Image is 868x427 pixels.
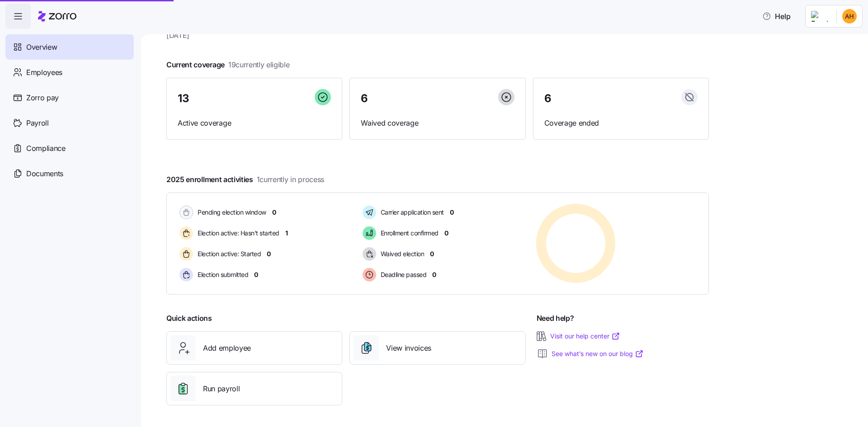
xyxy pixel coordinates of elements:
a: Compliance [5,136,134,161]
span: Help [762,11,791,22]
span: Enrollment confirmed [378,229,439,238]
span: 0 [432,270,436,279]
span: Overview [26,42,57,53]
img: f394098dfb052a6e56ae0f708cf35102 [842,9,857,23]
a: Documents [5,161,134,186]
a: Employees [5,60,134,85]
span: 0 [254,270,258,279]
span: View invoices [386,343,431,354]
span: Election submitted [195,270,248,279]
span: 0 [450,208,454,217]
button: Help [755,7,798,25]
span: 0 [444,229,448,238]
span: Need help? [537,313,574,324]
span: Waived election [378,249,425,258]
span: Current coverage [166,59,290,70]
span: 0 [272,208,276,217]
a: See what’s new on our blog [552,349,644,358]
a: Zorro pay [5,85,134,110]
a: Visit our help center [550,332,620,341]
span: 0 [267,249,271,258]
span: Zorro pay [26,92,59,103]
a: Payroll [5,110,134,136]
span: Deadline passed [378,270,427,279]
span: Election active: Hasn't started [195,229,279,238]
span: Carrier application sent [378,208,444,217]
span: 6 [544,93,552,104]
span: Add employee [203,343,251,354]
span: 19 currently eligible [228,59,290,70]
span: Employees [26,67,62,78]
span: Pending election window [195,208,266,217]
span: Documents [26,168,63,179]
img: Employer logo [811,11,829,22]
span: 1 currently in process [257,174,324,185]
span: Waived coverage [361,117,514,129]
span: 2025 enrollment activities [166,174,324,185]
span: Compliance [26,143,66,154]
span: Election active: Started [195,249,261,258]
span: Payroll [26,117,49,129]
span: Quick actions [166,313,212,324]
span: Run payroll [203,383,240,394]
span: 1 [285,229,288,238]
span: [DATE] [166,30,709,41]
span: Active coverage [178,117,331,129]
span: 0 [430,249,434,258]
span: 13 [178,93,189,104]
a: Overview [5,34,134,60]
span: Coverage ended [544,117,698,129]
span: 6 [361,93,368,104]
